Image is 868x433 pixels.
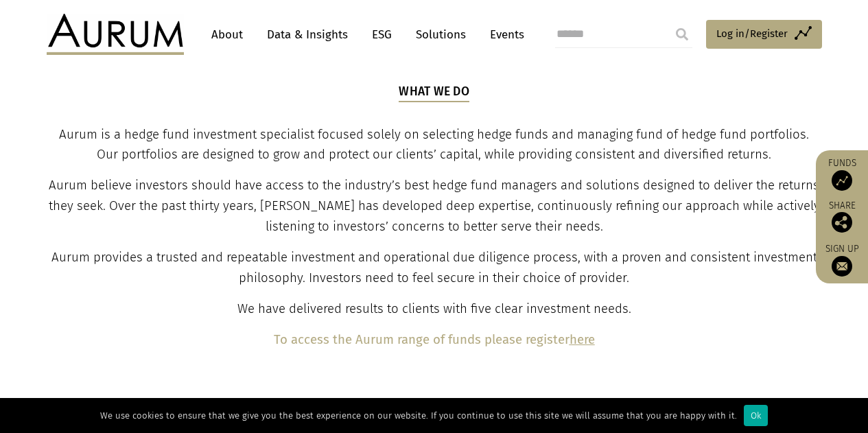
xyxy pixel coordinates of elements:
[823,243,861,277] a: Sign up
[483,22,524,47] a: Events
[409,22,473,47] a: Solutions
[237,301,631,316] span: We have delivered results to clients with five clear investment needs.
[832,170,852,191] img: Access Funds
[47,14,184,55] img: Aurum
[668,21,696,48] input: Submit
[823,157,861,191] a: Funds
[51,250,817,285] span: Aurum provides a trusted and repeatable investment and operational due diligence process, with a ...
[59,127,809,163] span: Aurum is a hedge fund investment specialist focused solely on selecting hedge funds and managing ...
[823,201,861,233] div: Share
[260,22,355,47] a: Data & Insights
[832,256,852,277] img: Sign up to our newsletter
[706,20,822,49] a: Log in/Register
[716,25,788,42] span: Log in/Register
[832,212,852,233] img: Share this post
[570,332,595,347] a: here
[399,83,469,102] h5: What we do
[744,405,768,426] div: Ok
[49,178,820,234] span: Aurum believe investors should have access to the industry’s best hedge fund managers and solutio...
[365,22,399,47] a: ESG
[204,22,250,47] a: About
[274,332,570,347] b: To access the Aurum range of funds please register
